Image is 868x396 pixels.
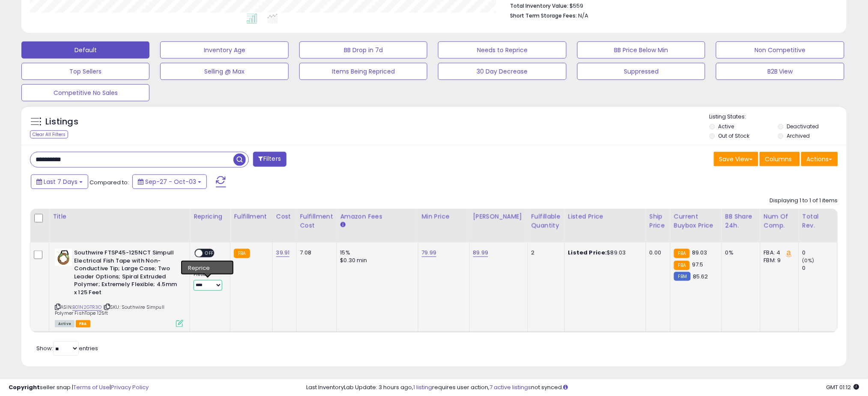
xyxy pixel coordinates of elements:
[802,264,837,272] div: 0
[764,249,792,257] div: FBA: 4
[438,41,566,59] button: Needs to Reprice
[770,197,838,205] div: Displaying 1 to 1 of 1 items
[89,178,129,186] span: Compared to:
[765,155,792,163] span: Columns
[674,212,718,230] div: Current Buybox Price
[300,212,333,230] div: Fulfillment Cost
[276,212,293,221] div: Cost
[74,249,178,298] b: Southwire FTSP45-125NCT Simpull Electrical Fish Tape with Non-Conductive Tip; Large Case; Two Lea...
[55,304,164,316] span: | SKU: Southwire Simpull Polymer FishTape 125ft
[577,41,705,59] button: BB Price Below Min
[194,272,224,291] div: Preset:
[340,249,412,257] div: 15%
[692,248,707,257] span: 89.03
[674,249,690,258] small: FBA
[340,257,412,264] div: $0.30 min
[674,261,690,270] small: FBA
[531,249,558,257] div: 2
[194,262,224,270] div: Amazon AI
[299,41,427,59] button: BB Drop in 7d
[160,63,288,80] button: Selling @ Max
[725,212,757,230] div: BB Share 24h.
[234,249,250,258] small: FBA
[802,257,814,264] small: (0%)
[716,41,844,59] button: Non Competitive
[45,116,78,128] h5: Listings
[510,2,568,9] b: Total Inventory Value:
[714,152,758,166] button: Save View
[802,212,834,230] div: Total Rev.
[568,248,607,257] b: Listed Price:
[145,177,196,186] span: Sep-27 - Oct-03
[764,212,795,230] div: Num of Comp.
[438,63,566,80] button: 30 Day Decrease
[716,63,844,80] button: B2B View
[674,272,691,281] small: FBM
[568,249,639,257] div: $89.03
[253,152,286,167] button: Filters
[801,152,838,166] button: Actions
[72,304,102,311] a: B01N2GTR3O
[300,249,330,257] div: 7.08
[531,212,561,230] div: Fulfillable Quantity
[160,41,288,59] button: Inventory Age
[9,384,149,392] div: seller snap | |
[21,41,149,59] button: Default
[55,249,72,266] img: 41HTSQfSmBL._SL40_.jpg
[36,344,98,352] span: Show: entries
[577,63,705,80] button: Suppressed
[194,212,227,221] div: Repricing
[73,383,110,391] a: Terms of Use
[44,177,78,186] span: Last 7 Days
[725,249,754,257] div: 0%
[21,63,149,80] button: Top Sellers
[21,84,149,101] button: Competitive No Sales
[422,248,437,257] a: 79.99
[132,174,207,189] button: Sep-27 - Oct-03
[650,212,667,230] div: Ship Price
[802,249,837,257] div: 0
[299,63,427,80] button: Items Being Repriced
[764,257,792,264] div: FBM: 9
[510,12,577,19] b: Short Term Storage Fees:
[306,384,859,392] div: Last InventoryLab Update: 3 hours ago, requires user action, not synced.
[31,174,88,189] button: Last 7 Days
[826,383,859,391] span: 2025-10-11 01:12 GMT
[234,212,268,221] div: Fulfillment
[760,152,800,166] button: Columns
[719,132,750,139] label: Out of Stock
[55,249,183,326] div: ASIN:
[276,248,290,257] a: 39.91
[787,132,810,139] label: Archived
[76,320,90,328] span: FBA
[422,212,466,221] div: Min Price
[473,248,489,257] a: 89.99
[489,383,531,391] a: 7 active listings
[692,260,704,269] span: 97.5
[53,212,186,221] div: Title
[650,249,664,257] div: 0.00
[340,221,346,229] small: Amazon Fees.
[55,320,75,328] span: All listings currently available for purchase on Amazon
[9,383,40,391] strong: Copyright
[578,12,588,20] span: N/A
[30,130,68,139] div: Clear All Filters
[340,212,415,221] div: Amazon Fees
[473,212,524,221] div: [PERSON_NAME]
[710,113,847,121] p: Listing States:
[111,383,149,391] a: Privacy Policy
[787,123,819,130] label: Deactivated
[413,383,432,391] a: 1 listing
[693,272,708,281] span: 85.62
[719,123,734,130] label: Active
[203,250,216,257] span: OFF
[568,212,642,221] div: Listed Price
